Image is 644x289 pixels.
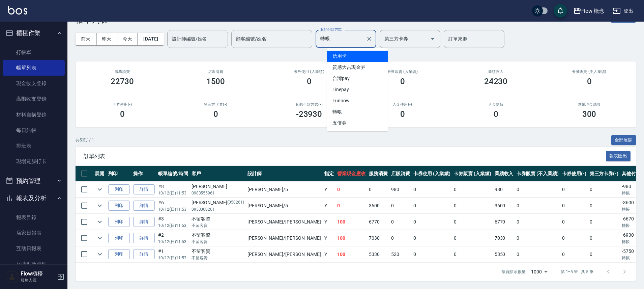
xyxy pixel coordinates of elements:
button: Flow 概念 [570,4,608,18]
div: 不留客資 [192,248,244,255]
td: 0 [560,246,588,262]
td: 3600 [367,198,389,214]
p: 10/12 (日) 11:53 [158,190,188,196]
h3: 服務消費 [84,70,161,74]
button: expand row [95,249,105,259]
button: 昨天 [96,33,117,45]
button: 列印 [108,249,130,260]
h2: 卡券販賣 (入業績) [364,70,441,74]
button: 今天 [117,33,138,45]
h3: 0 [400,109,405,119]
button: 報表及分析 [3,189,65,207]
td: 0 [515,182,560,198]
td: 100 [335,230,367,246]
th: 卡券販賣 (不入業績) [515,166,560,182]
h2: 入金儲值 [457,102,534,107]
td: 5850 [493,246,515,262]
td: Y [323,230,335,246]
a: 材料自購登錄 [3,107,65,123]
p: 不留客資 [192,255,244,261]
span: 台灣pay [327,73,388,84]
h2: 卡券販賣 (不入業績) [551,70,628,74]
td: 0 [515,246,560,262]
a: 排班表 [3,138,65,154]
span: 信用卡 [327,51,388,62]
button: 全部展開 [611,135,636,146]
td: Y [323,182,335,198]
a: 詳情 [133,249,155,260]
td: 0 [560,198,588,214]
p: 共 5 筆, 1 / 1 [76,137,94,143]
a: 詳情 [133,233,155,243]
th: 第三方卡券(-) [588,166,620,182]
button: 預約管理 [3,172,65,190]
td: 0 [588,230,620,246]
p: 不留客資 [192,239,244,245]
td: 0 [515,198,560,214]
td: #6 [156,198,190,214]
td: 0 [412,182,452,198]
h3: 22730 [111,77,134,86]
a: 現場電腦打卡 [3,154,65,169]
p: 服務人員 [21,277,55,283]
th: 店販消費 [389,166,412,182]
th: 客戶 [190,166,246,182]
h3: 0 [213,109,218,119]
span: 轉帳 [327,106,388,117]
button: 列印 [108,201,130,211]
a: 高階收支登錄 [3,91,65,107]
img: Logo [8,6,27,15]
a: 現金收支登錄 [3,76,65,91]
h2: 第三方卡券(-) [177,102,254,107]
button: expand row [95,233,105,243]
td: 100 [335,246,367,262]
div: [PERSON_NAME] [192,183,244,190]
th: 展開 [93,166,107,182]
td: #3 [156,214,190,230]
span: 質感大吉現金券 [327,62,388,73]
td: 3600 [493,198,515,214]
td: 0 [560,182,588,198]
p: 0953060261 [192,206,244,212]
th: 列印 [107,166,131,182]
button: expand row [95,184,105,194]
button: Open [427,33,438,44]
p: (050261) [227,199,244,206]
td: 0 [389,214,412,230]
td: 0 [389,230,412,246]
p: 每頁顯示數量 [501,269,526,275]
td: 0 [588,198,620,214]
td: 7030 [493,230,515,246]
th: 帳單編號/時間 [156,166,190,182]
h3: -23930 [296,109,322,119]
button: 列印 [108,233,130,243]
td: 0 [452,182,493,198]
span: Linepay [327,84,388,95]
td: 0 [335,182,367,198]
a: 詳情 [133,217,155,227]
td: 0 [412,230,452,246]
h5: Flow櫃檯 [21,270,55,277]
h2: 業績收入 [457,70,534,74]
p: 10/12 (日) 11:53 [158,222,188,229]
button: save [554,4,567,18]
button: 登出 [610,5,636,17]
th: 卡券使用 (入業績) [412,166,452,182]
button: 列印 [108,217,130,227]
button: [DATE] [138,33,164,45]
td: 980 [389,182,412,198]
h3: 0 [307,77,312,86]
a: 報表匯出 [606,153,631,159]
span: 五倍券 [327,117,388,129]
button: 報表匯出 [606,151,631,161]
button: expand row [95,217,105,227]
td: 0 [367,182,389,198]
button: Clear [364,34,374,44]
th: 操作 [131,166,156,182]
td: 0 [515,214,560,230]
a: 詳情 [133,201,155,211]
th: 指定 [323,166,335,182]
button: 列印 [108,184,130,195]
th: 卡券販賣 (入業績) [452,166,493,182]
p: 第 1–5 筆 共 5 筆 [561,269,593,275]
